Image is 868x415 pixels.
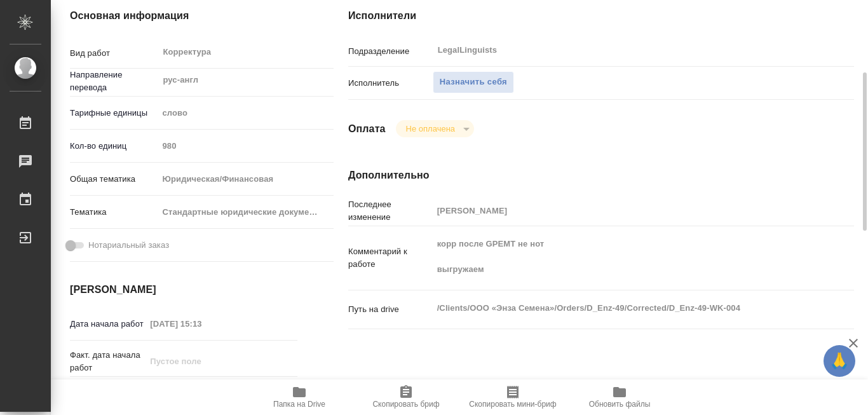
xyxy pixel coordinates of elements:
h4: Оплата [348,121,386,137]
span: Обновить файлы [589,400,651,409]
textarea: корр после GPEMT не нот выгружаем [433,233,812,280]
button: Назначить себя [433,71,514,93]
p: Тарифные единицы [70,107,158,119]
div: Не оплачена [396,120,474,137]
p: Тематика [70,206,158,219]
h4: Исполнители [348,8,854,24]
button: Обновить файлы [566,379,673,415]
span: Скопировать мини-бриф [469,400,556,409]
div: Юридическая/Финансовая [158,168,334,190]
span: Папка на Drive [273,400,325,409]
p: Вид работ [70,47,158,60]
button: Не оплачена [402,123,459,134]
textarea: /Clients/ООО «Энза Семена»/Orders/D_Enz-49/Corrected/D_Enz-49-WK-004 [433,297,812,319]
button: Скопировать мини-бриф [459,379,566,415]
div: слово [158,102,334,124]
h4: Дополнительно [348,168,854,183]
input: Пустое поле [146,352,257,371]
input: Пустое поле [146,315,257,333]
p: Путь на drive [348,303,433,316]
button: Скопировать бриф [353,379,459,415]
p: Кол-во единиц [70,140,158,153]
span: Нотариальный заказ [88,239,169,252]
input: Пустое поле [158,137,334,155]
p: Дата начала работ [70,318,146,330]
span: 🙏 [829,348,850,374]
p: Факт. дата начала работ [70,349,146,374]
h4: [PERSON_NAME] [70,282,297,297]
p: Исполнитель [348,77,433,90]
button: 🙏 [824,345,855,377]
button: Папка на Drive [246,379,353,415]
p: Направление перевода [70,69,158,94]
p: Комментарий к работе [348,245,433,271]
span: Назначить себя [440,75,507,90]
input: Пустое поле [433,201,812,220]
h4: Основная информация [70,8,297,24]
p: Последнее изменение [348,198,433,224]
p: Подразделение [348,45,433,58]
p: Общая тематика [70,173,158,186]
span: Скопировать бриф [372,400,439,409]
div: Стандартные юридические документы, договоры, уставы [158,201,334,223]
